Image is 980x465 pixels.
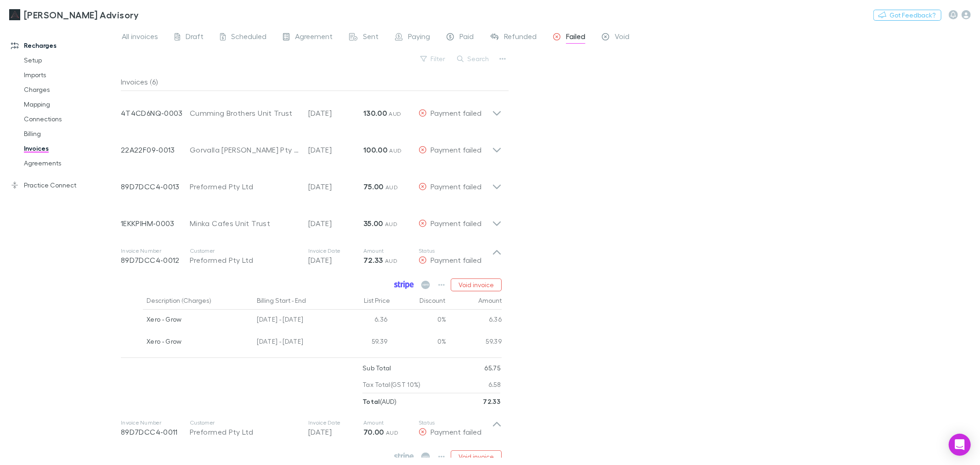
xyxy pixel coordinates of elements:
a: Setup [15,53,127,68]
div: Open Intercom Messenger [949,434,971,456]
p: 22A22F09-0013 [121,144,190,155]
a: Billing [15,126,127,141]
span: Payment failed [431,255,482,264]
span: AUD [385,257,397,264]
a: Connections [15,112,127,126]
h3: [PERSON_NAME] Advisory [24,9,139,20]
strong: 70.00 [363,427,384,437]
div: Preformed Pty Ltd [190,426,299,437]
p: 89D7DCC4-0013 [121,181,190,192]
p: Invoice Date [308,247,363,255]
span: Scheduled [231,32,266,44]
p: 1EKKPIHM-0003 [121,218,190,229]
span: Payment failed [431,427,482,436]
button: Void invoice [451,450,502,463]
p: Status [419,419,492,426]
p: 89D7DCC4-0011 [121,426,190,437]
div: [DATE] - [DATE] [254,310,336,332]
a: Recharges [2,38,127,53]
div: 59.39 [447,332,502,354]
div: 59.39 [336,332,391,354]
img: Liston Newton Advisory's Logo [9,9,20,20]
div: [DATE] - [DATE] [254,332,336,354]
p: Tax Total (GST 10%) [363,376,421,393]
strong: 130.00 [363,108,387,118]
p: Amount [363,419,419,426]
div: Invoice Number89D7DCC4-0012CustomerPreformed Pty LtdInvoice Date[DATE]Amount72.33 AUDStatusPaymen... [113,238,509,275]
span: All invoices [122,32,158,44]
strong: 75.00 [363,182,384,191]
p: 89D7DCC4-0012 [121,255,190,266]
p: [DATE] [308,108,363,119]
strong: 100.00 [363,145,387,154]
button: Search [453,53,494,64]
button: Void invoice [451,278,502,291]
span: Agreement [295,32,333,44]
button: Filter [416,53,451,64]
span: Sent [363,32,379,44]
div: 4T4CD6NQ-0003Cumming Brothers Unit Trust[DATE]130.00 AUDPayment failed [113,91,509,128]
p: 6.58 [488,376,500,393]
div: 89D7DCC4-0013Preformed Pty Ltd[DATE]75.00 AUDPayment failed [113,164,509,201]
span: Void [615,32,629,44]
span: Draft [186,32,204,44]
p: [DATE] [308,144,363,155]
strong: 35.00 [363,219,383,228]
p: Amount [363,247,419,255]
span: Payment failed [431,108,482,117]
a: Imports [15,68,127,82]
p: [DATE] [308,218,363,229]
div: Xero - Grow [147,310,250,329]
strong: 72.33 [363,255,383,265]
strong: 72.33 [483,397,500,405]
span: Refunded [504,32,537,44]
span: Failed [566,32,585,44]
div: Xero - Grow [147,332,250,351]
div: 6.36 [336,310,391,332]
a: Charges [15,82,127,97]
p: Invoice Number [121,247,190,255]
span: Paying [408,32,430,44]
div: 0% [391,332,447,354]
strong: Total [363,397,380,405]
p: Invoice Date [308,419,363,426]
span: Payment failed [431,182,482,191]
div: Preformed Pty Ltd [190,181,299,192]
p: Invoice Number [121,419,190,426]
div: Preformed Pty Ltd [190,255,299,266]
p: [DATE] [308,181,363,192]
a: Agreements [15,156,127,170]
p: Sub Total [363,360,391,376]
a: Practice Connect [2,178,127,193]
div: 6.36 [447,310,502,332]
span: AUD [389,110,402,117]
div: Invoice Number89D7DCC4-0011CustomerPreformed Pty LtdInvoice Date[DATE]Amount70.00 AUDStatusPaymen... [113,410,509,447]
div: Gorvalla [PERSON_NAME] Pty Ltd [190,144,299,155]
span: Payment failed [431,219,482,227]
p: Customer [190,419,299,426]
div: Cumming Brothers Unit Trust [190,108,299,119]
p: ( AUD ) [363,393,397,410]
p: 4T4CD6NQ-0003 [121,108,190,119]
span: Payment failed [431,145,482,154]
span: Paid [459,32,474,44]
a: [PERSON_NAME] Advisory [4,4,144,26]
p: [DATE] [308,255,363,266]
button: Got Feedback? [873,10,941,21]
div: 1EKKPIHM-0003Minka Cafes Unit Trust[DATE]35.00 AUDPayment failed [113,201,509,238]
div: 22A22F09-0013Gorvalla [PERSON_NAME] Pty Ltd[DATE]100.00 AUDPayment failed [113,128,509,164]
p: Customer [190,247,299,255]
p: 65.75 [484,360,500,376]
span: AUD [390,147,402,154]
a: Invoices [15,141,127,156]
span: AUD [385,184,398,191]
div: Minka Cafes Unit Trust [190,218,299,229]
p: Status [419,247,492,255]
span: AUD [385,221,397,227]
span: AUD [386,429,398,436]
p: [DATE] [308,426,363,437]
a: Mapping [15,97,127,112]
div: 0% [391,310,447,332]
